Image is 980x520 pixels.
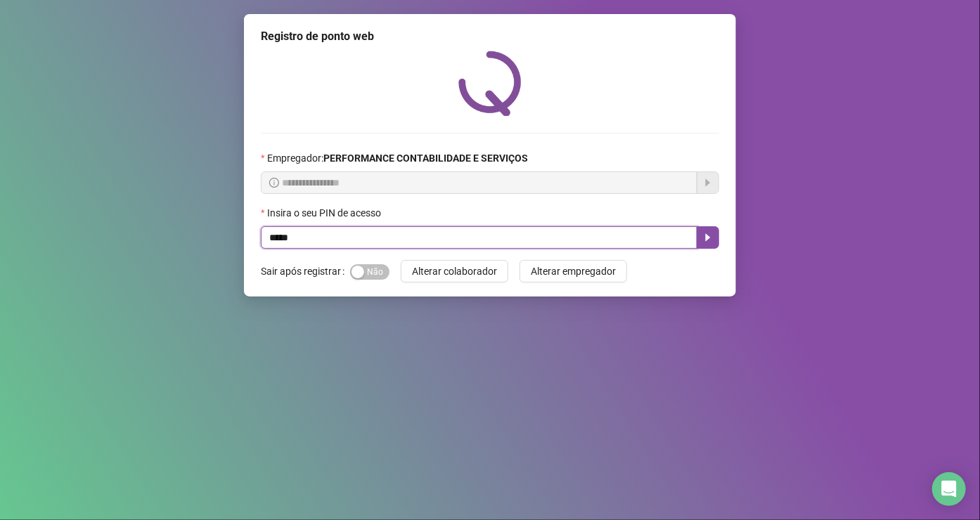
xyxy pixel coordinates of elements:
[261,28,719,45] div: Registro de ponto web
[458,51,522,116] img: QRPoint
[520,260,627,282] button: Alterar empregador
[412,264,497,279] span: Alterar colaborador
[269,178,279,188] span: info-circle
[261,205,390,221] label: Insira o seu PIN de acesso
[531,264,616,279] span: Alterar empregador
[267,150,528,166] span: Empregador :
[702,232,714,243] span: caret-right
[401,260,508,282] button: Alterar colaborador
[323,152,528,164] strong: PERFORMANCE CONTABILIDADE E SERVIÇOS
[932,472,966,506] div: Open Intercom Messenger
[261,260,350,282] label: Sair após registrar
